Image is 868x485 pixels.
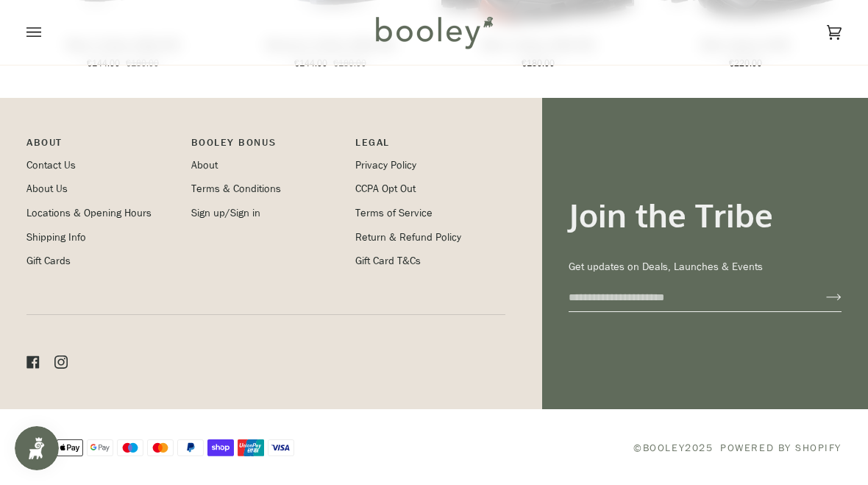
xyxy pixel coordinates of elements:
[191,158,218,172] a: About
[355,135,505,157] p: Pipeline_Footer Sub
[26,158,76,172] a: Contact Us
[569,259,842,275] p: Get updates on Deals, Launches & Events
[191,206,260,220] a: Sign up/Sign in
[643,441,685,455] a: Booley
[26,206,152,220] a: Locations & Opening Hours
[26,254,71,268] a: Gift Cards
[355,182,416,196] a: CCPA Opt Out
[26,182,68,196] a: About Us
[191,135,341,157] p: Booley Bonus
[369,11,498,54] img: Booley
[355,254,421,268] a: Gift Card T&Cs
[633,440,713,456] span: © 2025
[569,284,803,311] input: your-email@example.com
[26,135,177,157] p: Pipeline_Footer Main
[803,286,842,309] button: Join
[191,182,281,196] a: Terms & Conditions
[355,158,416,172] a: Privacy Policy
[569,195,842,236] h3: Join the Tribe
[720,441,842,455] a: Powered by Shopify
[26,230,86,244] a: Shipping Info
[355,230,461,244] a: Return & Refund Policy
[355,206,433,220] a: Terms of Service
[15,426,59,470] iframe: Button to open loyalty program pop-up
